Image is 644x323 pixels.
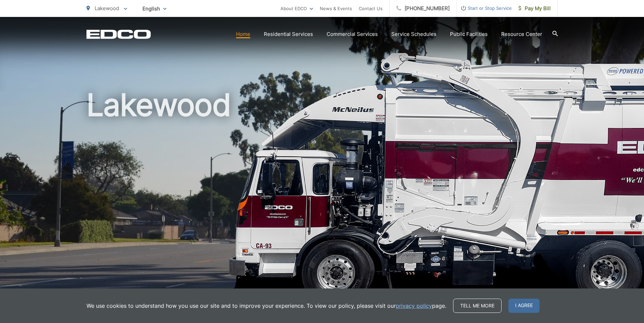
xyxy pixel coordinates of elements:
[453,299,502,313] a: Tell me more
[137,3,172,15] span: English
[86,29,151,39] a: EDCD logo. Return to the homepage.
[450,30,488,38] a: Public Facilities
[359,4,383,13] a: Contact Us
[501,30,542,38] a: Resource Center
[86,302,446,310] p: We use cookies to understand how you use our site and to improve your experience. To view our pol...
[280,4,313,13] a: About EDCO
[396,302,432,310] a: privacy policy
[86,88,558,302] h1: Lakewood
[320,4,352,13] a: News & Events
[264,30,313,38] a: Residential Services
[327,30,378,38] a: Commercial Services
[508,299,540,313] span: I agree
[391,30,436,38] a: Service Schedules
[519,4,551,13] span: Pay My Bill
[95,5,119,12] span: Lakewood
[236,30,250,38] a: Home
